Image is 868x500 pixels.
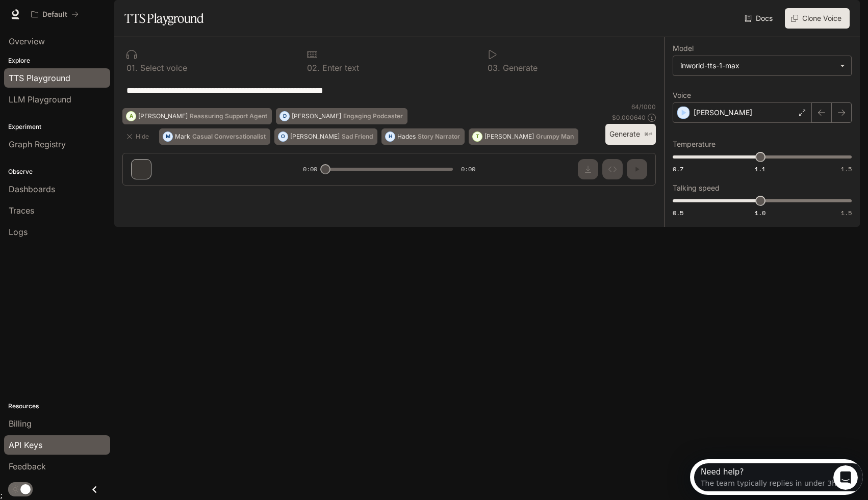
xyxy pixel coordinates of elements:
p: [PERSON_NAME] [138,113,188,119]
p: Engaging Podcaster [343,113,403,119]
div: H [386,128,395,145]
p: [PERSON_NAME] [292,113,341,119]
p: Grumpy Man [536,134,574,140]
p: [PERSON_NAME] [484,134,534,140]
button: HHadesStory Narrator [381,128,465,145]
span: 1.1 [755,165,765,173]
div: A [126,108,136,124]
p: Temperature [673,141,716,148]
p: 64 / 1000 [631,102,656,111]
button: All workspaces [27,4,83,24]
p: Story Narrator [418,134,460,140]
div: Need help? [11,9,146,17]
button: Generate⌘⏎ [605,124,656,145]
p: Generate [500,64,538,72]
iframe: Intercom live chat [833,465,858,490]
a: Docs [743,8,777,29]
p: Mark [175,134,190,140]
button: A[PERSON_NAME]Reassuring Support Agent [122,108,272,124]
button: O[PERSON_NAME]Sad Friend [274,128,377,145]
iframe: Intercom live chat discovery launcher [690,459,863,495]
h1: TTS Playground [124,8,203,29]
p: Default [42,10,67,19]
p: 0 2 . [307,64,320,72]
div: The team typically replies in under 3h [11,17,146,28]
span: 0.5 [673,208,683,217]
div: T [473,128,482,145]
span: 1.5 [841,208,852,217]
p: Sad Friend [342,134,373,140]
p: 0 1 . [126,64,138,72]
button: MMarkCasual Conversationalist [159,128,270,145]
p: Talking speed [673,185,720,192]
span: 1.5 [841,165,852,173]
button: T[PERSON_NAME]Grumpy Man [469,128,578,145]
p: Reassuring Support Agent [190,113,267,119]
p: [PERSON_NAME] [694,108,752,118]
div: M [163,128,172,145]
button: Clone Voice [785,8,850,29]
p: Voice [673,92,691,99]
div: inworld-tts-1-max [680,61,835,71]
p: [PERSON_NAME] [290,134,340,140]
p: Model [673,45,694,52]
span: 1.0 [755,208,765,217]
p: Enter text [320,64,359,72]
button: D[PERSON_NAME]Engaging Podcaster [276,108,407,124]
p: $ 0.000640 [612,113,646,122]
p: Select voice [138,64,187,72]
div: inworld-tts-1-max [673,56,851,75]
div: D [280,108,289,124]
div: Open Intercom Messenger [4,4,176,32]
p: Casual Conversationalist [192,134,266,140]
span: 0.7 [673,165,683,173]
button: Hide [122,128,155,145]
p: 0 3 . [488,64,500,72]
div: O [278,128,288,145]
p: ⌘⏎ [644,131,652,138]
p: Hades [397,134,416,140]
